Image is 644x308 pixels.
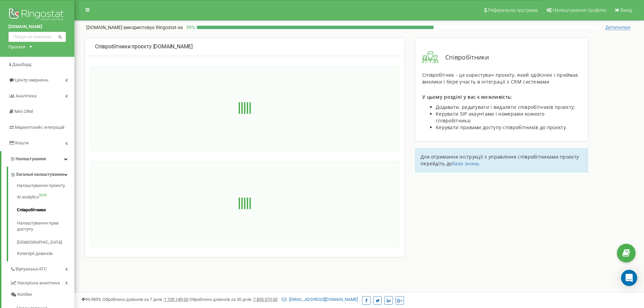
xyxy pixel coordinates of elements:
[436,124,567,131] span: Керувати правами доступу співробітників до проєкту.
[95,43,395,51] div: [DOMAIN_NAME]
[95,43,152,50] span: Співробітники проєкту
[189,297,278,302] span: Оброблено дзвінків за 30 днів :
[8,7,66,24] img: Ringostat logo
[16,156,46,161] span: Налаштування
[8,32,66,42] input: Пошук за номером
[17,217,74,236] a: Налаштування прав доступу
[17,249,74,257] a: Категорії дзвінків
[123,25,183,30] span: використовує Ringostat на
[81,297,101,302] span: 99,989%
[17,204,74,217] a: Співробітники
[488,7,538,13] span: Реферальна програма
[17,280,60,286] span: Наскрізна аналітика
[10,261,74,275] a: Віртуальна АТС
[8,44,25,50] div: Проєкти
[17,236,74,249] a: [DEMOGRAPHIC_DATA]
[16,93,37,98] span: Аналiтика
[12,62,31,67] span: Дашборд
[17,191,74,204] a: AI analyticsNEW
[15,77,48,82] span: Центр звернень
[15,109,33,114] span: Mini CRM
[17,183,74,191] a: Налаштування проєкту
[164,297,188,302] u: 1 739 149,00
[8,24,66,30] a: [DOMAIN_NAME]
[436,104,575,110] span: Додавати, редагувати і видаляти співробітників проєкту;
[421,153,579,167] span: Для отримання інструкції з управління співробітниками проєкту перейдіть до
[86,24,183,31] p: [DOMAIN_NAME]
[16,171,64,178] span: Загальні налаштування
[282,297,358,302] a: [EMAIL_ADDRESS][DOMAIN_NAME]
[1,151,74,167] a: Налаштування
[605,25,630,30] span: Детальніше
[183,24,197,31] p: 59 %
[10,167,74,181] a: Загальні налаштування
[10,275,74,289] a: Наскрізна аналітика
[438,53,489,62] span: Співробітники
[102,297,188,302] span: Оброблено дзвінків за 7 днів :
[452,160,479,167] a: бази знань
[15,140,29,145] span: Кошти
[553,7,606,13] span: Налаштування профілю
[436,111,544,124] span: Керувати SIP акаунтами і номерами кожного співробітника;
[422,94,512,100] span: У цьому розділі у вас є можливість:
[621,270,637,286] div: Open Intercom Messenger
[253,297,278,302] u: 7 835 073,00
[422,72,578,85] span: Співробітник - це користувач проєкту, який здійснює і приймає виклики і бере участь в інтеграції ...
[620,7,632,13] span: Вихід
[10,289,74,301] a: Колбек
[17,292,32,298] span: Колбек
[16,266,47,273] span: Віртуальна АТС
[15,125,65,130] span: Маркетплейс інтеграцій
